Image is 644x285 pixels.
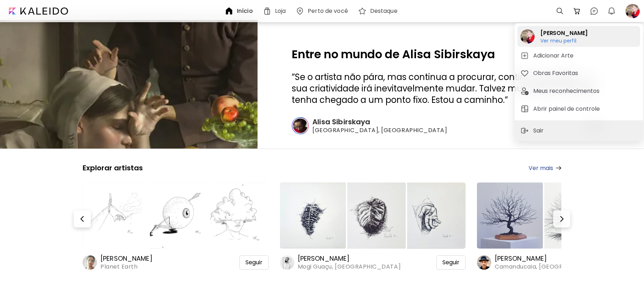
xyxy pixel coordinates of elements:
[533,105,602,113] h5: Abrir painel de controle
[518,49,640,63] button: tabAdicionar Arte
[520,126,529,135] img: sign-out
[533,126,546,135] p: Sair
[518,84,640,98] button: tabMeus reconhecimentos
[520,69,529,77] img: tab
[520,51,529,60] img: tab
[540,37,588,44] h6: Ver meu perfil
[518,124,549,138] button: sign-outSair
[540,29,588,37] h2: [PERSON_NAME]
[518,66,640,80] button: tabObras Favoritas
[518,102,640,116] button: tabAbrir painel de controle
[520,87,529,95] img: tab
[533,69,580,77] h5: Obras Favoritas
[533,87,602,95] h5: Meus reconhecimentos
[533,51,576,60] h5: Adicionar Arte
[520,105,529,113] img: tab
